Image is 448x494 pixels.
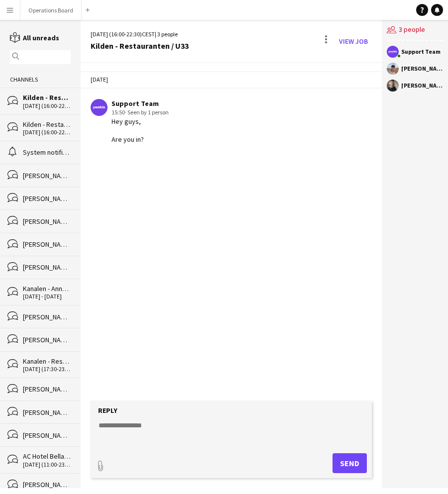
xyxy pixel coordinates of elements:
div: [PERSON_NAME] [23,335,71,344]
div: [PERSON_NAME] [23,263,71,272]
div: [PERSON_NAME] [23,171,71,180]
div: [PERSON_NAME] [23,240,71,249]
div: [PERSON_NAME] [401,83,443,89]
div: [PERSON_NAME] [23,480,71,489]
div: [DATE] (17:30-23:30) [23,366,71,373]
div: [DATE] [81,71,382,88]
div: System notifications [23,148,71,157]
div: AC Hotel Bella Sky - ACL / U30 [23,452,71,461]
button: Operations Board [20,0,82,20]
div: 15:50 [112,108,169,117]
div: [PERSON_NAME] [23,194,71,203]
div: [PERSON_NAME] [23,408,71,417]
span: CEST [142,30,155,38]
div: Hey guys, Are you in? [112,117,169,144]
div: [PERSON_NAME] [23,431,71,440]
button: Send [333,453,367,473]
span: · Seen by 1 person [125,108,169,116]
div: Kanalen - Restauranten / U31 [23,357,71,366]
a: All unreads [10,33,59,42]
div: [DATE] (16:00-22:30) [23,102,71,109]
div: [PERSON_NAME] [23,312,71,321]
label: Reply [98,406,117,415]
div: Support Team [401,49,441,55]
div: [PERSON_NAME] [23,217,71,226]
div: Kilden - Restauranten / U33 [91,41,189,50]
div: Kilden - Restauranten / U33 [23,93,71,102]
div: Support Team [112,99,169,108]
div: [DATE] (16:00-22:30) [23,129,71,136]
div: [DATE] (16:00-22:30) | 3 people [91,30,189,39]
div: [PERSON_NAME] [401,66,443,72]
a: View Job [335,33,372,49]
div: [DATE] (11:00-23:00) [23,461,71,468]
div: [PERSON_NAME] [23,385,71,394]
div: 3 people [387,20,443,41]
div: [DATE] - [DATE] [23,293,71,300]
div: Kanalen - Annekset / [PERSON_NAME] (52) [23,284,71,293]
div: Kilden - Restauranten / U33 [23,120,71,129]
